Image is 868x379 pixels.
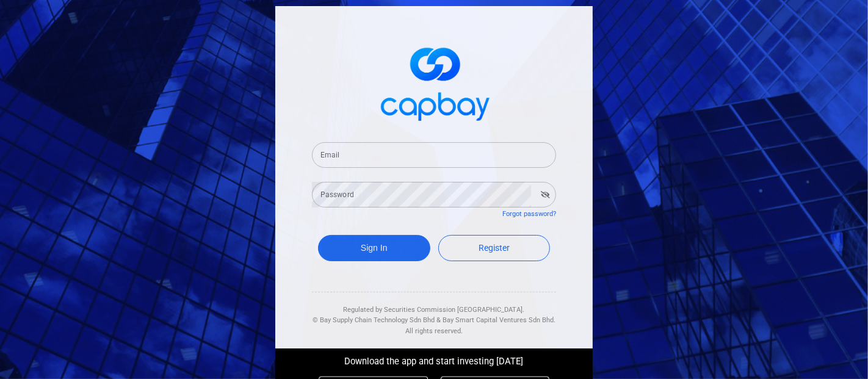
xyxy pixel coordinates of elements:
[266,348,602,369] div: Download the app and start investing [DATE]
[479,243,510,253] span: Register
[312,292,556,337] div: Regulated by Securities Commission [GEOGRAPHIC_DATA]. & All rights reserved.
[313,316,435,324] span: © Bay Supply Chain Technology Sdn Bhd
[373,37,495,128] img: logo
[318,235,430,261] button: Sign In
[443,316,555,324] span: Bay Smart Capital Ventures Sdn Bhd.
[438,235,551,261] a: Register
[502,210,556,218] a: Forgot password?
